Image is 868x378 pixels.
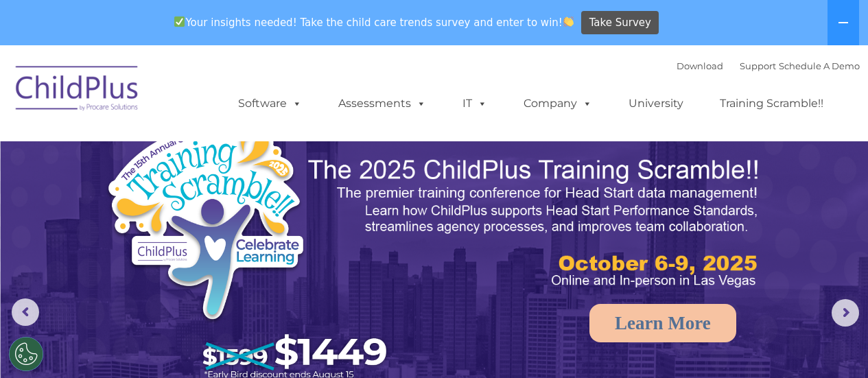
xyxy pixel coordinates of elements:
a: Assessments [325,90,440,117]
font: | [677,60,860,71]
a: Download [677,60,723,71]
a: IT [449,90,501,117]
button: Cookies Settings [9,337,43,371]
span: Your insights needed! Take the child care trends survey and enter to win! [169,9,580,36]
a: Company [510,90,606,117]
a: Learn More [589,304,736,342]
a: Software [224,90,316,117]
a: Take Survey [581,11,659,35]
a: Training Scramble!! [706,90,837,117]
a: University [615,90,697,117]
img: ChildPlus by Procare Solutions [9,56,146,125]
a: Schedule A Demo [779,60,860,71]
a: Support [740,60,776,71]
img: ✅ [174,16,185,27]
img: 👏 [563,16,574,27]
span: Take Survey [589,11,651,35]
